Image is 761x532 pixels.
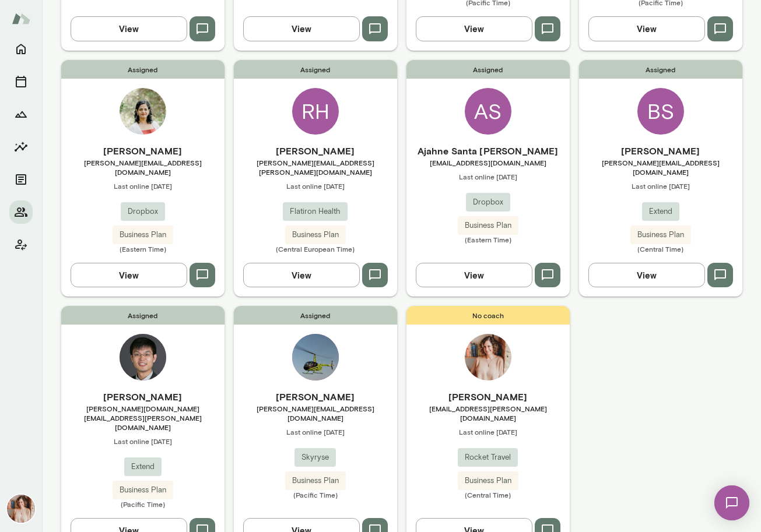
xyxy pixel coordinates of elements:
span: Business Plan [285,229,346,241]
h6: [PERSON_NAME] [61,144,225,158]
button: Home [9,37,33,61]
span: Last online [DATE] [234,181,397,191]
span: Last online [DATE] [579,181,742,191]
span: [PERSON_NAME][DOMAIN_NAME][EMAIL_ADDRESS][PERSON_NAME][DOMAIN_NAME] [61,404,225,432]
span: Assigned [234,306,397,325]
img: Nancy Alsip [465,334,511,380]
span: Business Plan [285,475,346,487]
button: View [416,263,532,287]
button: View [243,263,360,287]
span: Dropbox [121,206,165,217]
span: (Central Time) [406,490,570,499]
h6: [PERSON_NAME] [406,390,570,404]
span: Business Plan [630,229,691,241]
span: (Pacific Time) [234,490,397,499]
img: Mento [12,8,30,30]
span: Extend [124,461,162,473]
span: (Central Time) [579,244,742,253]
span: Business Plan [113,484,173,496]
button: View [588,16,705,41]
span: [PERSON_NAME][EMAIL_ADDRESS][PERSON_NAME][DOMAIN_NAME] [234,158,397,177]
h6: [PERSON_NAME] [61,390,225,404]
span: Extend [642,206,679,217]
span: Business Plan [458,220,518,231]
span: Assigned [61,306,225,325]
span: Last online [DATE] [406,172,570,181]
img: Nancy Alsip [7,495,35,523]
button: View [416,16,532,41]
span: (Eastern Time) [61,244,225,253]
h6: Ajahne Santa [PERSON_NAME] [406,144,570,158]
span: (Eastern Time) [406,235,570,244]
img: Alex Wang [120,334,166,380]
span: Last online [DATE] [61,436,225,446]
button: Client app [9,233,33,256]
button: Growth Plan [9,103,33,126]
h6: [PERSON_NAME] [234,144,397,158]
button: View [588,263,705,287]
button: View [71,16,187,41]
span: [PERSON_NAME][EMAIL_ADDRESS][DOMAIN_NAME] [234,404,397,422]
span: Last online [DATE] [234,427,397,436]
span: Assigned [406,60,570,79]
span: Business Plan [113,229,173,241]
button: Documents [9,168,33,191]
span: Dropbox [466,196,510,208]
div: RH [292,88,339,135]
h6: [PERSON_NAME] [579,144,742,158]
span: Last online [DATE] [406,427,570,436]
span: [EMAIL_ADDRESS][DOMAIN_NAME] [406,158,570,167]
span: Rocket Travel [458,452,518,463]
img: Geetika Singh [120,88,166,135]
span: Assigned [61,60,225,79]
button: Members [9,200,33,224]
span: [EMAIL_ADDRESS][PERSON_NAME][DOMAIN_NAME] [406,404,570,422]
button: View [243,16,360,41]
span: [PERSON_NAME][EMAIL_ADDRESS][DOMAIN_NAME] [579,158,742,177]
span: No coach [406,306,570,325]
span: Flatiron Health [283,206,348,217]
div: BS [637,88,684,135]
span: Business Plan [458,475,518,487]
span: Assigned [234,60,397,79]
button: Sessions [9,70,33,93]
span: [PERSON_NAME][EMAIL_ADDRESS][DOMAIN_NAME] [61,158,225,177]
span: Assigned [579,60,742,79]
img: Chris Ginzton [292,334,339,380]
button: Insights [9,135,33,158]
span: (Pacific Time) [61,499,225,509]
span: (Central European Time) [234,244,397,253]
div: AS [465,88,511,135]
button: View [71,263,187,287]
span: Skyryse [294,452,336,463]
h6: [PERSON_NAME] [234,390,397,404]
span: Last online [DATE] [61,181,225,191]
